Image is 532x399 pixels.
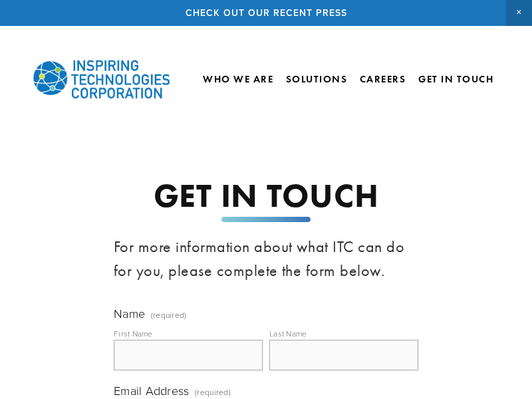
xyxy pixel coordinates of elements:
h3: For more information about what ITC can do for you, please complete the form below. [114,235,418,283]
img: Inspiring Technologies Corp – A Building Technologies Company [32,49,172,109]
a: Careers [360,68,406,90]
div: Last Name [269,328,307,339]
strong: GET IN TOUCH [154,175,379,215]
a: Who We Are [203,68,273,90]
span: Email Address [114,382,190,398]
span: Name [114,305,145,321]
a: Get In Touch [418,68,493,90]
a: Solutions [286,73,348,85]
span: (required) [151,311,187,319]
div: First Name [114,328,153,339]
